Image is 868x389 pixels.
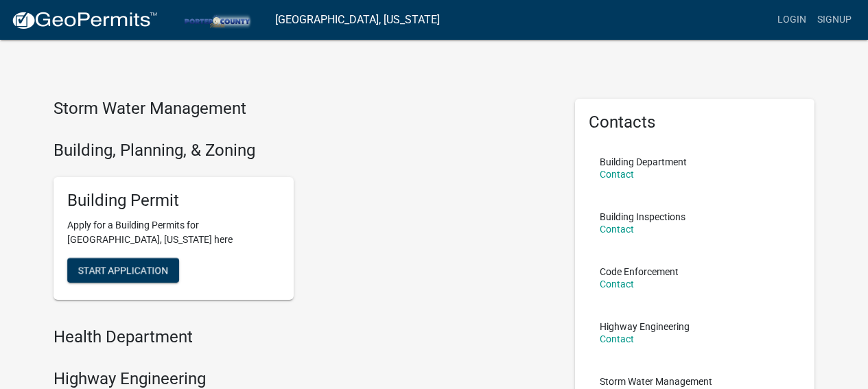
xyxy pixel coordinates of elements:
[169,10,264,29] img: Porter County, Indiana
[600,333,634,344] a: Contact
[67,258,179,283] button: Start Application
[600,279,634,290] a: Contact
[67,191,280,211] h5: Building Permit
[67,218,280,247] p: Apply for a Building Permits for [GEOGRAPHIC_DATA], [US_STATE] here
[812,7,857,33] a: Signup
[772,7,812,33] a: Login
[600,322,690,331] p: Highway Engineering
[54,369,554,389] h4: Highway Engineering
[600,267,679,276] p: Code Enforcement
[600,224,634,235] a: Contact
[600,377,712,386] p: Storm Water Management
[589,113,801,132] h5: Contacts
[54,99,554,119] h4: Storm Water Management
[600,157,687,167] p: Building Department
[600,212,685,222] p: Building Inspections
[78,265,168,276] span: Start Application
[600,169,634,180] a: Contact
[275,8,440,32] a: [GEOGRAPHIC_DATA], [US_STATE]
[54,141,554,161] h4: Building, Planning, & Zoning
[54,327,554,347] h4: Health Department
